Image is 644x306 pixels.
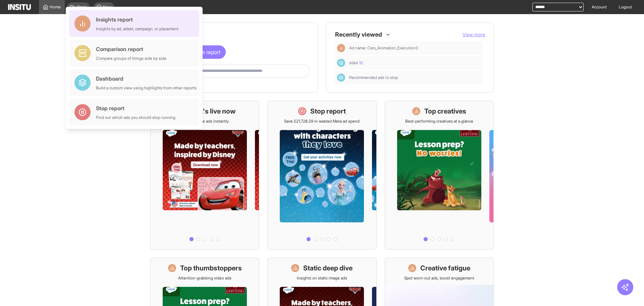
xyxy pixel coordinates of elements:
h1: Stop report [310,106,346,116]
div: Build a custom view using highlights from other reports [96,85,197,91]
div: Stop report [96,104,175,112]
p: Save £21,728.29 in wasted Meta ad spend [284,119,360,124]
div: Comparison report [96,45,166,53]
div: Dashboard [337,59,345,67]
span: New [103,4,111,10]
h1: Static deep dive [303,263,353,273]
div: Insights [337,44,345,52]
img: Logo [8,4,31,10]
p: Attention-grabbing video ads [178,275,231,281]
span: Recommended ads to stop [349,75,398,80]
span: Ad name: Cars_Animation_Execution3 [349,45,480,51]
span: Recommended ads to stop [349,75,480,80]
h1: What's live now [186,106,236,116]
span: Home [50,4,61,10]
span: sdsd [349,60,363,65]
h1: Top creatives [424,106,466,116]
div: Dashboard [96,75,197,83]
p: Best-performing creatives at a glance [405,119,473,124]
p: See all active ads instantly [181,119,229,124]
span: Open [77,4,87,10]
div: Find out which ads you should stop running [96,115,175,120]
a: Stop reportSave £21,728.29 in wasted Meta ad spend [267,101,376,250]
span: Ad name: Cars_Animation_Execution3 [349,45,418,51]
div: Compare groups of things side by side [96,56,166,61]
h1: Get started [159,31,310,40]
div: Insights report [96,15,178,24]
span: sdsd [349,60,480,65]
p: Insights on static image ads [297,275,347,281]
div: Insights by ad, adset, campaign, or placement [96,26,178,32]
button: View more [463,31,485,38]
div: Dashboard [337,74,345,82]
a: Top creativesBest-performing creatives at a glance [385,101,494,250]
h1: Top thumbstoppers [180,263,242,273]
span: View more [463,32,485,37]
a: What's live nowSee all active ads instantly [150,101,259,250]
